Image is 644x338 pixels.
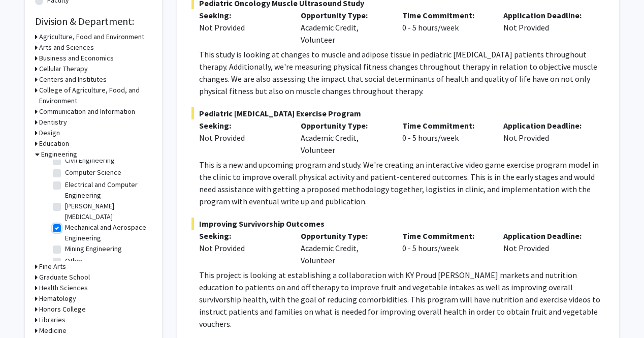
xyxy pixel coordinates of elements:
[39,283,88,293] h3: Health Sciences
[41,149,77,160] h3: Engineering
[293,9,395,46] div: Academic Credit, Volunteer
[496,119,597,156] div: Not Provided
[496,9,597,46] div: Not Provided
[503,230,590,242] p: Application Deadline:
[39,325,67,336] h3: Medicine
[65,256,83,266] label: Other
[191,218,605,230] span: Improving Survivorship Outcomes
[65,179,149,201] label: Electrical and Computer Engineering
[301,9,387,21] p: Opportunity Type:
[8,292,43,330] iframe: Chat
[39,117,67,128] h3: Dentistry
[199,21,285,34] div: Not Provided
[65,222,149,243] label: Mechanical and Aerospace Engineering
[65,201,149,222] label: [PERSON_NAME] [MEDICAL_DATA]
[199,242,285,254] div: Not Provided
[191,107,605,119] span: Pediatric [MEDICAL_DATA] Exercise Program
[199,269,605,330] p: This project is looking at establishing a collaboration with KY Proud [PERSON_NAME] markets and n...
[39,106,135,117] h3: Communication and Information
[301,119,387,132] p: Opportunity Type:
[199,48,605,97] p: This study is looking at changes to muscle and adipose tissue in pediatric [MEDICAL_DATA] patient...
[402,9,489,21] p: Time Commitment:
[199,119,285,132] p: Seeking:
[199,230,285,242] p: Seeking:
[65,155,115,166] label: Civil Engineering
[395,230,496,266] div: 0 - 5 hours/week
[39,64,88,74] h3: Cellular Therapy
[293,119,395,156] div: Academic Credit, Volunteer
[199,132,285,144] div: Not Provided
[39,304,86,315] h3: Honors College
[395,119,496,156] div: 0 - 5 hours/week
[39,128,60,138] h3: Design
[39,42,94,53] h3: Arts and Sciences
[503,9,590,21] p: Application Deadline:
[39,315,66,325] h3: Libraries
[39,74,107,85] h3: Centers and Institutes
[402,230,489,242] p: Time Commitment:
[39,293,76,304] h3: Hematology
[65,243,122,254] label: Mining Engineering
[39,138,69,149] h3: Education
[35,15,152,27] h2: Division & Department:
[39,272,90,283] h3: Graduate School
[293,230,395,266] div: Academic Credit, Volunteer
[39,261,66,272] h3: Fine Arts
[65,167,121,178] label: Computer Science
[39,85,152,106] h3: College of Agriculture, Food, and Environment
[39,32,144,42] h3: Agriculture, Food and Environment
[301,230,387,242] p: Opportunity Type:
[199,159,605,207] p: This is a new and upcoming program and study. We're creating an interactive video game exercise p...
[496,230,597,266] div: Not Provided
[503,119,590,132] p: Application Deadline:
[395,9,496,46] div: 0 - 5 hours/week
[402,119,489,132] p: Time Commitment:
[199,9,285,21] p: Seeking:
[39,53,114,64] h3: Business and Economics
